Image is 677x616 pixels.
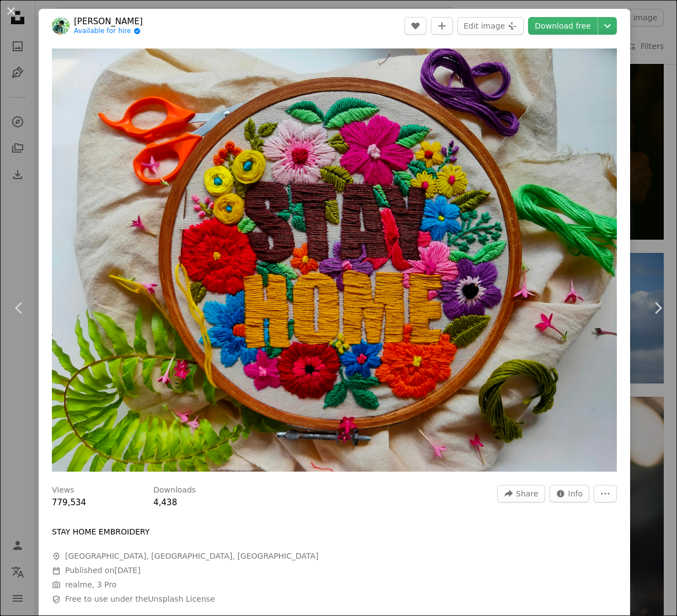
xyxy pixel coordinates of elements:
[74,27,143,36] a: Available for hire
[497,485,545,502] button: Share this image
[74,16,143,27] a: [PERSON_NAME]
[431,17,453,35] button: Add to Collection
[594,485,617,502] button: More Actions
[568,485,583,502] span: Info
[52,48,617,472] img: pink blue and yellow wooden musical instrument
[65,551,318,562] span: [GEOGRAPHIC_DATA], [GEOGRAPHIC_DATA], [GEOGRAPHIC_DATA]
[550,485,590,502] button: Stats about this image
[52,498,86,507] span: 779,534
[114,566,140,575] time: July 12, 2020 at 1:19:49 PM CDT
[404,17,427,35] button: Like
[148,595,215,603] a: Unsplash License
[457,17,524,35] button: Edit image
[65,594,215,605] span: Free to use under the
[516,485,538,502] span: Share
[52,17,70,35] img: Go to Swati H. Das's profile
[598,17,617,35] button: Choose download size
[52,48,617,472] button: Zoom in on this image
[52,485,74,496] h3: Views
[65,580,116,591] button: realme, 3 Pro
[153,485,196,496] h3: Downloads
[52,527,150,538] p: STAY HOME EMBROIDERY
[528,17,598,35] a: Download free
[638,255,677,361] a: Next
[65,566,141,575] span: Published on
[153,498,177,507] span: 4,438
